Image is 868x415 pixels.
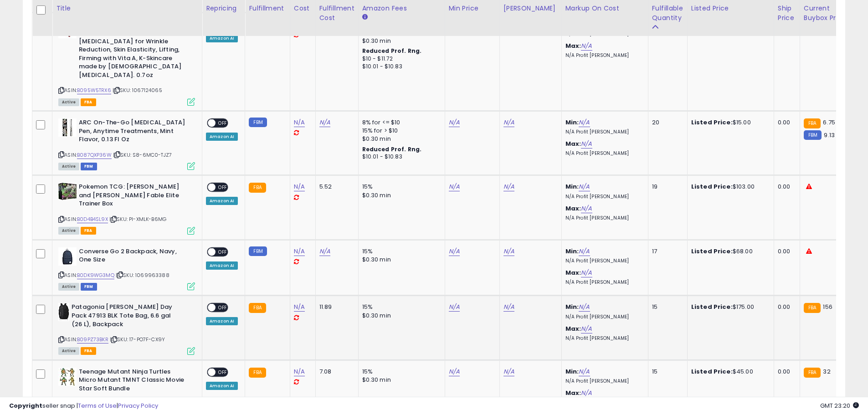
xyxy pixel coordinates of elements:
[820,401,859,410] span: 2025-10-13 23:20 GMT
[206,34,238,42] div: Amazon AI
[579,302,590,312] a: N/A
[778,247,793,256] div: 0.00
[804,368,821,378] small: FBA
[565,314,641,320] p: N/A Profit [PERSON_NAME]
[116,272,169,279] span: | SKU: 1069963388
[249,183,266,193] small: FBA
[81,227,96,235] span: FBA
[362,376,438,384] div: $0.30 min
[778,303,793,311] div: 0.00
[804,4,851,23] div: Current Buybox Price
[216,304,230,312] span: OFF
[319,247,330,256] a: N/A
[804,130,822,140] small: FBM
[449,367,460,376] a: N/A
[565,129,641,135] p: N/A Profit [PERSON_NAME]
[249,368,266,378] small: FBA
[58,283,79,291] span: All listings currently available for purchase on Amazon
[581,389,592,398] a: N/A
[319,4,354,23] div: Fulfillment Cost
[449,4,496,13] div: Min Price
[691,118,767,127] div: $15.00
[565,302,579,311] b: Min:
[58,20,195,105] div: ASIN:
[565,335,641,342] p: N/A Profit [PERSON_NAME]
[294,4,312,13] div: Cost
[362,135,438,143] div: $0.30 min
[110,336,165,343] span: | SKU: 17-PO7F-CX9Y
[362,63,438,71] div: $10.01 - $10.83
[362,13,368,21] small: Amazon Fees.
[449,247,460,256] a: N/A
[691,302,733,311] b: Listed Price:
[206,382,238,390] div: Amazon AI
[58,347,79,355] span: All listings currently available for purchase on Amazon
[652,368,680,376] div: 15
[823,302,832,311] span: 156
[77,272,114,279] a: B0DK9WG3MQ
[362,4,441,13] div: Amazon Fees
[652,247,680,256] div: 17
[691,183,767,191] div: $103.00
[58,303,195,354] div: ASIN:
[503,302,514,312] a: N/A
[565,389,581,397] b: Max:
[79,183,190,210] b: Pokemon TCG: [PERSON_NAME] and [PERSON_NAME] Fable Elite Trainer Box
[113,151,172,159] span: | SKU: S8-6MC0-TJZ7
[565,41,581,50] b: Max:
[79,247,190,266] b: Converse Go 2 Backpack, Navy, One Size
[581,139,592,149] a: N/A
[118,401,158,410] a: Privacy Policy
[362,247,438,256] div: 15%
[319,118,330,127] a: N/A
[565,268,581,277] b: Max:
[691,303,767,311] div: $175.00
[77,151,112,159] a: B087QXP36W
[804,303,821,313] small: FBA
[565,204,581,213] b: Max:
[58,368,77,386] img: 51axpQNCAFL._SL40_.jpg
[362,303,438,311] div: 15%
[565,258,641,264] p: N/A Profit [PERSON_NAME]
[109,215,166,223] span: | SKU: PI-XMLK-B6MG
[294,118,305,127] a: N/A
[581,324,592,333] a: N/A
[9,401,42,410] strong: Copyright
[449,182,460,191] a: N/A
[362,47,422,55] b: Reduced Prof. Rng.
[362,145,422,153] b: Reduced Prof. Rng.
[581,41,592,51] a: N/A
[79,118,190,146] b: ARC On-The-Go [MEDICAL_DATA] Pen, Anytime Treatments, Mint Flavor, 0.13 Fl Oz
[778,368,793,376] div: 0.00
[58,163,79,170] span: All listings currently available for purchase on Amazon
[362,191,438,200] div: $0.30 min
[691,182,733,191] b: Listed Price:
[216,119,230,127] span: OFF
[206,133,238,141] div: Amazon AI
[249,118,267,127] small: FBM
[449,302,460,312] a: N/A
[58,247,77,266] img: 31EpzOpoDLL._SL40_.jpg
[565,247,579,256] b: Min:
[319,183,351,191] div: 5.52
[778,183,793,191] div: 0.00
[294,302,305,312] a: N/A
[58,247,195,290] div: ASIN:
[81,98,96,106] span: FBA
[72,303,182,331] b: Patagonia [PERSON_NAME] Day Pack 47913 BLK Tote Bag, 6.6 gal (26 L), Backpack
[206,197,238,205] div: Amazon AI
[362,37,438,45] div: $0.30 min
[503,182,514,191] a: N/A
[652,118,680,127] div: 20
[58,183,77,200] img: 51ynGl3ruNL._SL40_.jpg
[503,247,514,256] a: N/A
[362,312,438,320] div: $0.30 min
[77,336,108,343] a: B09PZ73BKR
[81,347,96,355] span: FBA
[249,246,267,256] small: FBM
[58,98,79,106] span: All listings currently available for purchase on Amazon
[58,118,195,169] div: ASIN:
[565,118,579,127] b: Min:
[503,118,514,127] a: N/A
[691,247,733,256] b: Listed Price:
